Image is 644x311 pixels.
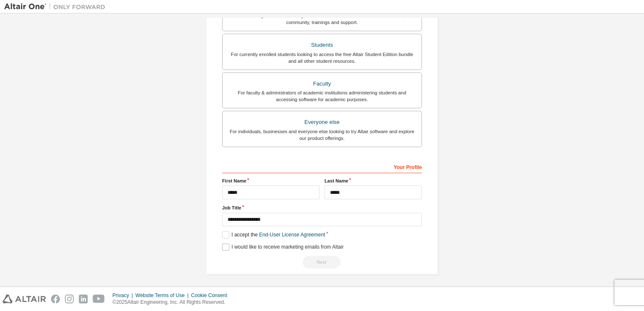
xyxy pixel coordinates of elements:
[259,232,325,238] a: End-User License Agreement
[191,292,232,299] div: Cookie Consent
[222,231,325,239] label: I accept the
[325,177,422,184] label: Last Name
[79,295,88,303] img: linkedin.svg
[51,295,60,303] img: facebook.svg
[4,3,110,11] img: Altair One
[228,116,416,128] div: Everyone else
[222,244,343,251] label: I would like to receive marketing emails from Altair
[93,295,105,303] img: youtube.svg
[113,299,232,306] p: © 2025 Altair Engineering, Inc. All Rights Reserved.
[228,39,416,51] div: Students
[65,295,74,303] img: instagram.svg
[228,89,416,103] div: For faculty & administrators of academic institutions administering students and accessing softwa...
[228,128,416,142] div: For individuals, businesses and everyone else looking to try Altair software and explore our prod...
[222,160,422,173] div: Your Profile
[228,12,416,26] div: For existing customers looking to access software downloads, HPC resources, community, trainings ...
[113,292,135,299] div: Privacy
[135,292,191,299] div: Website Terms of Use
[3,295,46,303] img: altair_logo.svg
[222,256,422,268] div: Select your account type to continue
[228,78,416,90] div: Faculty
[228,51,416,64] div: For currently enrolled students looking to access the free Altair Student Edition bundle and all ...
[222,177,319,184] label: First Name
[222,204,422,211] label: Job Title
